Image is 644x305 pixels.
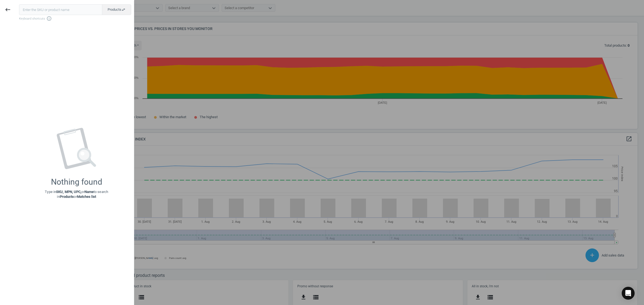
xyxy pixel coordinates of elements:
[77,195,96,199] strong: Matches list
[108,7,126,12] span: Products
[51,177,102,187] div: Nothing found
[85,190,94,194] strong: Name
[121,8,126,12] i: swap_horiz
[19,4,102,15] input: Enter the SKU or product name
[5,6,11,13] i: keyboard_backspace
[622,287,635,300] div: Open Intercom Messenger
[2,3,14,16] button: keyboard_backspace
[56,190,81,194] strong: SKU, MPN, UPC,
[46,16,52,21] i: info_outline
[102,4,131,15] button: Productsswap_horiz
[60,195,74,199] strong: Products
[45,189,108,199] p: Type in or to search in or
[19,16,131,21] span: Keyboard shortcuts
